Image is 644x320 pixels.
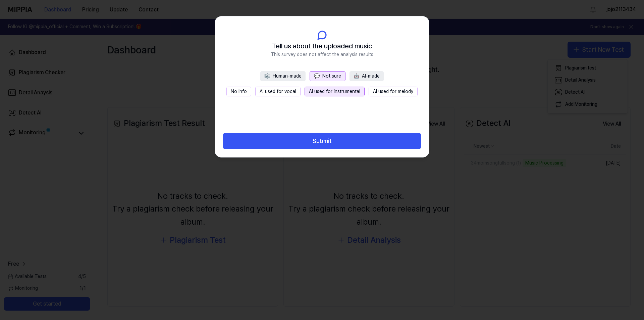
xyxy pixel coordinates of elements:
[264,73,270,79] span: 🎼
[350,71,384,81] button: 🤖AI-made
[354,73,359,79] span: 🤖
[271,51,373,58] span: This survey does not affect the analysis results
[314,73,320,79] span: 💬
[223,133,421,149] button: Submit
[305,87,365,97] button: AI used for instrumental
[255,87,301,97] button: AI used for vocal
[260,71,306,81] button: 🎼Human-made
[310,71,345,81] button: 💬Not sure
[272,41,372,51] span: Tell us about the uploaded music
[369,87,418,97] button: AI used for melody
[226,87,251,97] button: No info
